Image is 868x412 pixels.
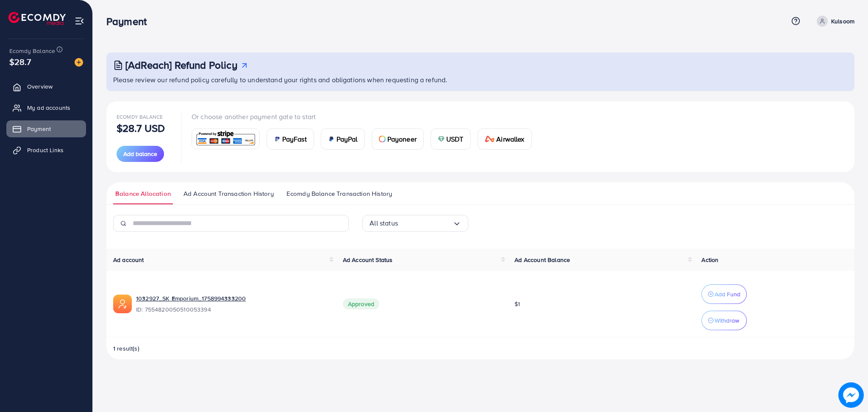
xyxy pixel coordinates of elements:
[715,315,739,326] p: Withdraw
[75,58,83,67] img: image
[701,311,747,330] button: Withdraw
[838,382,864,408] img: image
[27,103,70,112] span: My ad accounts
[75,16,84,26] img: menu
[113,344,139,353] span: 1 result(s)
[117,123,165,133] p: $28.7 USD
[113,75,849,85] p: Please review our refund policy carefully to understand your rights and obligations when requesti...
[387,134,417,144] span: Payoneer
[282,134,307,144] span: PayFast
[321,128,365,150] a: cardPayPal
[6,142,86,159] a: Product Links
[398,217,453,230] input: Search for option
[715,289,740,299] p: Add Fund
[9,56,31,68] span: $28.7
[287,189,392,198] span: Ecomdy Balance Transaction History
[136,305,329,314] span: ID: 7554820050510053394
[115,189,171,198] span: Balance Allocation
[184,189,274,198] span: Ad Account Transaction History
[117,113,163,120] span: Ecomdy Balance
[123,150,157,158] span: Add balance
[117,146,164,162] button: Add balance
[343,298,379,309] span: Approved
[192,111,539,122] p: Or choose another payment gate to start
[701,256,718,264] span: Action
[27,82,53,91] span: Overview
[515,256,570,264] span: Ad Account Balance
[372,128,424,150] a: cardPayoneer
[478,128,532,150] a: cardAirwallex
[446,134,464,144] span: USDT
[136,294,329,314] div: <span class='underline'>1032927_SK Emporium_1758994333200</span></br>7554820050510053394
[496,134,524,144] span: Airwallex
[8,12,66,25] img: logo
[27,125,51,133] span: Payment
[192,128,260,149] a: card
[337,134,358,144] span: PayPal
[6,99,86,116] a: My ad accounts
[274,136,281,142] img: card
[267,128,314,150] a: cardPayFast
[438,136,445,142] img: card
[9,47,55,55] span: Ecomdy Balance
[27,146,64,154] span: Product Links
[431,128,471,150] a: cardUSDT
[106,15,153,28] h3: Payment
[113,295,132,313] img: ic-ads-acc.e4c84228.svg
[343,256,393,264] span: Ad Account Status
[6,120,86,137] a: Payment
[6,78,86,95] a: Overview
[195,130,257,148] img: card
[831,16,854,26] p: Kulsoom
[370,217,398,230] span: All status
[485,136,495,142] img: card
[701,284,747,304] button: Add Fund
[328,136,335,142] img: card
[362,215,468,232] div: Search for option
[379,136,386,142] img: card
[136,294,246,303] a: 1032927_SK Emporium_1758994333200
[113,256,144,264] span: Ad account
[125,59,237,71] h3: [AdReach] Refund Policy
[813,16,854,27] a: Kulsoom
[515,300,520,308] span: $1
